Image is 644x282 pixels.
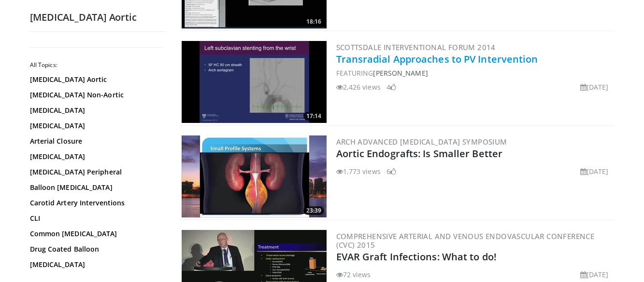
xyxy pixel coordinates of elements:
[580,82,609,92] li: [DATE]
[30,90,160,100] a: [MEDICAL_DATA] Non-Aortic
[30,75,160,84] a: [MEDICAL_DATA] Aortic
[303,17,324,26] span: 18:16
[30,244,160,254] a: Drug Coated Balloon
[30,229,160,239] a: Common [MEDICAL_DATA]
[373,68,428,78] a: [PERSON_NAME]
[580,269,609,280] li: [DATE]
[30,61,163,69] h2: All Topics:
[336,147,503,160] a: Aortic Endografts: Is Smaller Better
[303,206,324,215] span: 23:39
[386,166,396,176] li: 6
[30,121,160,131] a: [MEDICAL_DATA]
[386,82,396,92] li: 4
[30,106,160,115] a: [MEDICAL_DATA]
[182,135,327,217] img: 12352013-c34e-41a9-96f5-9cfb2c16d876.300x170_q85_crop-smart_upscale.jpg
[336,231,595,250] a: Comprehensive Arterial and Venous Endovascular Conference (CVC) 2015
[30,183,160,192] a: Balloon [MEDICAL_DATA]
[336,68,613,78] div: FEATURING
[182,135,327,217] a: 23:39
[336,82,381,92] li: 2,426 views
[336,166,381,176] li: 1,773 views
[30,214,160,223] a: CLI
[30,167,160,177] a: [MEDICAL_DATA] Peripheral
[30,11,165,24] h2: [MEDICAL_DATA] Aortic
[182,41,327,123] img: 5ba31391-f56a-4dfd-a208-e89342dc98fb.300x170_q85_crop-smart_upscale.jpg
[580,166,609,176] li: [DATE]
[336,53,538,66] a: Transradial Approaches to PV Intervention
[303,112,324,121] span: 17:14
[30,152,160,161] a: [MEDICAL_DATA]
[336,137,507,147] a: ARCH Advanced [MEDICAL_DATA] Symposium
[336,269,371,280] li: 72 views
[30,260,160,269] a: [MEDICAL_DATA]
[30,136,160,146] a: Arterial Closure
[336,250,497,263] a: EVAR Graft Infections: What to do!
[336,42,496,52] a: Scottsdale Interventional Forum 2014
[30,198,160,208] a: Carotid Artery Interventions
[182,41,327,123] a: 17:14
